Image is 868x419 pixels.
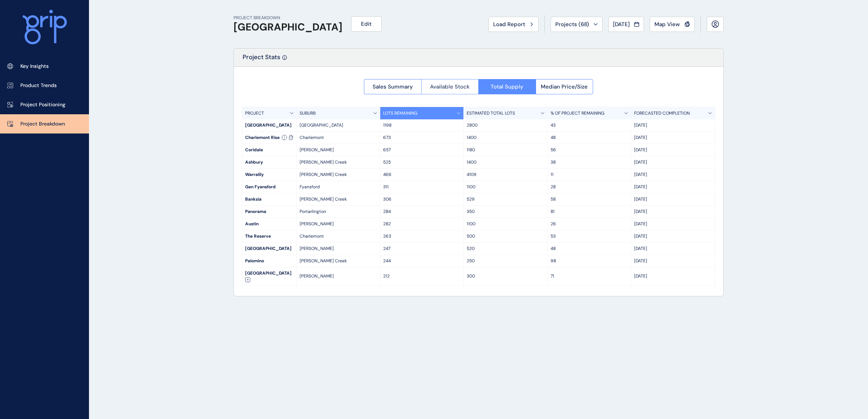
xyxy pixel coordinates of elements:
[300,135,377,141] p: Charlemont
[634,273,712,279] p: [DATE]
[467,258,544,264] p: 250
[300,273,377,279] p: [PERSON_NAME]
[493,21,525,28] span: Load Report
[300,246,377,252] p: [PERSON_NAME]
[383,122,461,128] p: 1198
[634,135,712,141] p: [DATE]
[20,101,65,108] p: Project Positioning
[467,184,544,190] p: 1100
[351,16,382,32] button: Edit
[551,172,628,178] p: 11
[242,243,296,255] div: [GEOGRAPHIC_DATA]
[383,172,461,178] p: 466
[383,233,461,239] p: 263
[234,21,342,33] h1: [GEOGRAPHIC_DATA]
[551,147,628,153] p: 56
[300,258,377,264] p: [PERSON_NAME] Creek
[467,110,515,116] p: ESTIMATED TOTAL LOTS
[634,196,712,202] p: [DATE]
[242,230,296,242] div: The Reserve
[20,82,57,89] p: Product Trends
[467,209,544,215] p: 350
[383,273,461,279] p: 212
[300,147,377,153] p: [PERSON_NAME]
[383,196,461,202] p: 306
[634,209,712,215] p: [DATE]
[242,193,296,205] div: Banksia
[634,233,712,239] p: [DATE]
[383,221,461,227] p: 282
[613,21,630,28] span: [DATE]
[300,184,377,190] p: Fyansford
[242,156,296,168] div: Ashbury
[467,196,544,202] p: 529
[373,83,413,90] span: Sales Summary
[383,246,461,252] p: 247
[242,255,296,267] div: Palomino
[551,196,628,202] p: 58
[467,172,544,178] p: 4109
[383,159,461,165] p: 525
[242,181,296,193] div: Gen Fyansford
[242,206,296,218] div: Panorama
[430,83,470,90] span: Available Stock
[300,172,377,178] p: [PERSON_NAME] Creek
[234,15,342,21] p: PROJECT BREAKDOWN
[467,246,544,252] p: 520
[634,172,712,178] p: [DATE]
[242,218,296,230] div: Austin
[467,159,544,165] p: 1400
[491,83,523,90] span: Total Supply
[634,184,712,190] p: [DATE]
[478,79,536,94] button: Total Supply
[242,286,296,297] div: [PERSON_NAME]
[551,221,628,227] p: 26
[467,233,544,239] p: 500
[300,122,377,128] p: [GEOGRAPHIC_DATA]
[300,233,377,239] p: Charlemont
[551,17,603,32] button: Projects (68)
[245,110,264,116] p: PROJECT
[383,147,461,153] p: 657
[383,184,461,190] p: 311
[243,53,280,66] p: Project Stats
[551,135,628,141] p: 48
[242,132,296,144] div: Charlemont Rise
[551,110,604,116] p: % OF PROJECT REMAINING
[364,79,421,94] button: Sales Summary
[536,79,593,94] button: Median Price/Size
[467,135,544,141] p: 1400
[634,122,712,128] p: [DATE]
[634,258,712,264] p: [DATE]
[634,246,712,252] p: [DATE]
[555,21,589,28] span: Projects ( 68 )
[654,21,680,28] span: Map View
[361,20,372,28] span: Edit
[300,110,316,116] p: SUBURB
[551,122,628,128] p: 43
[467,147,544,153] p: 1180
[383,258,461,264] p: 244
[608,17,644,32] button: [DATE]
[242,169,296,181] div: Warralily
[467,273,544,279] p: 300
[634,221,712,227] p: [DATE]
[242,119,296,131] div: [GEOGRAPHIC_DATA]
[634,110,690,116] p: FORECASTED COMPLETION
[300,196,377,202] p: [PERSON_NAME] Creek
[551,273,628,279] p: 71
[242,267,296,285] div: [GEOGRAPHIC_DATA]
[20,63,49,70] p: Key Insights
[383,209,461,215] p: 284
[634,159,712,165] p: [DATE]
[467,122,544,128] p: 2800
[383,110,417,116] p: LOTS REMAINING
[551,159,628,165] p: 38
[541,83,588,90] span: Median Price/Size
[551,184,628,190] p: 28
[20,120,65,128] p: Project Breakdown
[634,147,712,153] p: [DATE]
[551,246,628,252] p: 48
[242,144,296,156] div: Coridale
[421,79,479,94] button: Available Stock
